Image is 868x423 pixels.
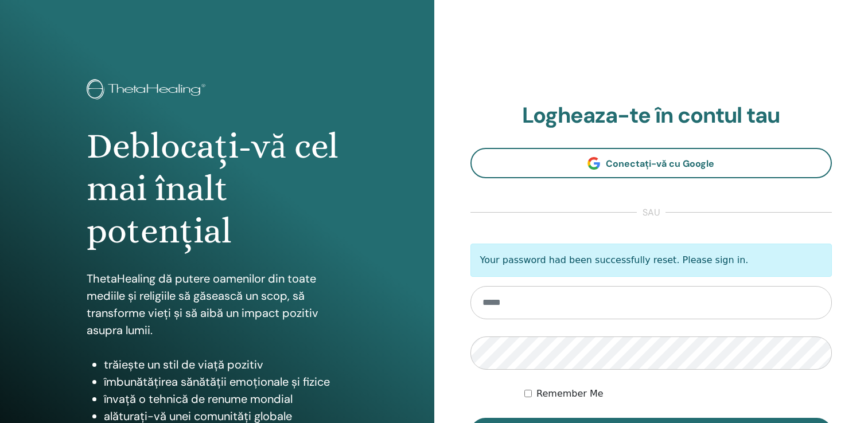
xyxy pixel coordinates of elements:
li: învață o tehnică de renume mondial [104,390,347,408]
div: Keep me authenticated indefinitely or until I manually logout [524,387,832,401]
a: Conectați-vă cu Google [470,148,832,178]
h1: Deblocați-vă cel mai înalt potențial [87,125,347,253]
span: Conectați-vă cu Google [606,158,714,170]
h2: Logheaza-te în contul tau [470,103,832,129]
span: sau [637,206,665,220]
p: Your password had been successfully reset. Please sign in. [470,244,832,277]
li: îmbunătățirea sănătății emoționale și fizice [104,373,347,390]
p: ThetaHealing dă putere oamenilor din toate mediile și religiile să găsească un scop, să transform... [87,270,347,339]
li: trăiește un stil de viață pozitiv [104,356,347,373]
label: Remember Me [536,387,604,401]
